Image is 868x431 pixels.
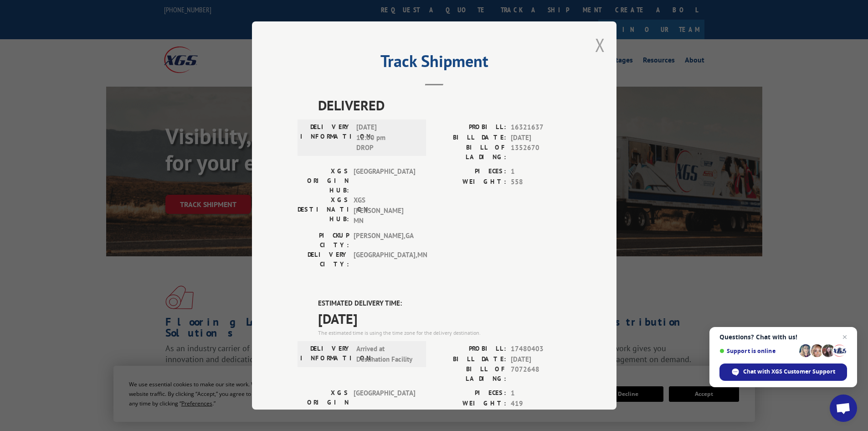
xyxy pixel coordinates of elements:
label: PROBILL: [434,122,506,133]
span: 558 [511,177,571,187]
span: Arrived at Destination Facility [356,344,418,364]
label: XGS ORIGIN HUB: [298,166,349,195]
span: XGS [PERSON_NAME] MN [354,195,415,226]
label: BILL DATE: [434,133,506,143]
span: 7072648 [511,364,571,384]
label: BILL OF LADING: [434,143,506,162]
span: 1352670 [511,143,571,162]
span: [GEOGRAPHIC_DATA] [354,166,415,195]
span: 17480403 [511,344,571,354]
span: DELIVERED [318,95,571,115]
span: Chat with XGS Customer Support [743,368,835,376]
span: 419 [511,399,571,409]
span: [DATE] 12:00 pm DROP [356,122,418,153]
span: 1 [511,388,571,399]
label: PIECES: [434,388,506,399]
label: XGS DESTINATION HUB: [298,195,349,226]
label: PICKUP CITY: [298,231,349,250]
label: PIECES: [434,166,506,177]
span: [DATE] [511,133,571,143]
label: BILL OF LADING: [434,364,506,384]
button: Close modal [595,33,605,57]
label: DELIVERY CITY: [298,250,349,269]
label: WEIGHT: [434,177,506,187]
span: Close chat [839,332,850,343]
span: 16321637 [511,122,571,133]
h2: Track Shipment [298,55,571,72]
label: PROBILL: [434,344,506,354]
span: [GEOGRAPHIC_DATA] , MN [354,250,415,269]
div: The estimated time is using the time zone for the delivery destination. [318,329,571,337]
label: BILL DATE: [434,354,506,365]
span: [GEOGRAPHIC_DATA] [354,388,415,417]
label: WEIGHT: [434,399,506,409]
span: 1 [511,166,571,177]
label: DELIVERY INFORMATION: [300,122,352,153]
span: Questions? Chat with us! [719,333,847,341]
span: [DATE] [318,308,571,329]
span: [DATE] [511,354,571,365]
label: DELIVERY INFORMATION: [300,344,352,364]
span: [PERSON_NAME] , GA [354,231,415,250]
label: XGS ORIGIN HUB: [298,388,349,417]
div: Open chat [830,395,857,422]
label: ESTIMATED DELIVERY TIME: [318,298,571,309]
span: Support is online [719,348,796,354]
div: Chat with XGS Customer Support [719,363,847,381]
